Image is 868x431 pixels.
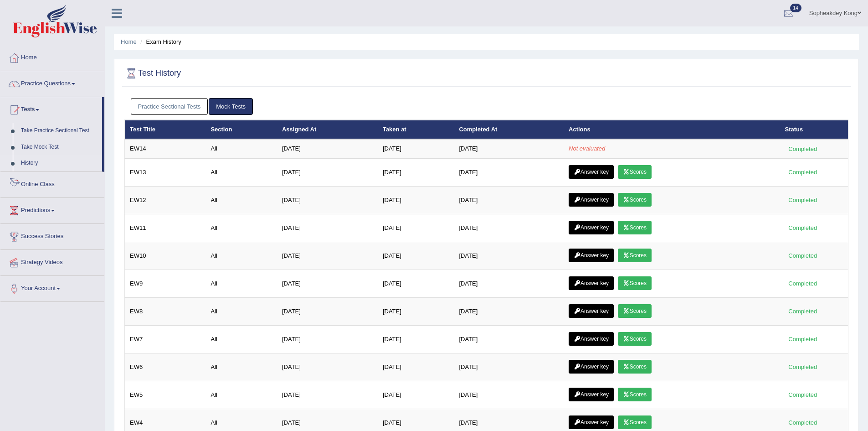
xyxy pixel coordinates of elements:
[205,297,277,325] td: All
[618,249,652,262] a: Scores
[277,186,378,214] td: [DATE]
[378,139,454,158] td: [DATE]
[378,158,454,186] td: [DATE]
[125,158,206,186] td: EW13
[205,186,277,214] td: All
[454,270,564,297] td: [DATE]
[17,123,102,139] a: Take Practice Sectional Test
[569,165,614,179] a: Answer key
[564,120,780,139] th: Actions
[277,139,378,158] td: [DATE]
[205,270,277,297] td: All
[277,242,378,270] td: [DATE]
[454,325,564,353] td: [DATE]
[569,332,614,346] a: Answer key
[618,332,652,346] a: Scores
[785,279,821,288] div: Completed
[785,418,821,427] div: Completed
[0,45,104,68] a: Home
[378,381,454,409] td: [DATE]
[125,297,206,325] td: EW8
[618,304,652,318] a: Scores
[785,167,821,177] div: Completed
[790,4,801,12] span: 14
[454,353,564,381] td: [DATE]
[569,304,614,318] a: Answer key
[205,214,277,242] td: All
[205,325,277,353] td: All
[125,381,206,409] td: EW5
[138,37,181,46] li: Exam History
[378,297,454,325] td: [DATE]
[569,249,614,262] a: Answer key
[569,193,614,207] a: Answer key
[277,297,378,325] td: [DATE]
[618,415,652,429] a: Scores
[209,98,253,115] a: Mock Tests
[378,270,454,297] td: [DATE]
[618,193,652,207] a: Scores
[378,214,454,242] td: [DATE]
[277,381,378,409] td: [DATE]
[378,186,454,214] td: [DATE]
[205,139,277,158] td: All
[785,223,821,233] div: Completed
[0,224,104,247] a: Success Stories
[569,415,614,429] a: Answer key
[125,214,206,242] td: EW11
[454,186,564,214] td: [DATE]
[785,251,821,260] div: Completed
[454,158,564,186] td: [DATE]
[378,325,454,353] td: [DATE]
[205,242,277,270] td: All
[454,297,564,325] td: [DATE]
[618,221,652,234] a: Scores
[277,158,378,186] td: [DATE]
[785,362,821,372] div: Completed
[454,381,564,409] td: [DATE]
[618,388,652,401] a: Scores
[0,198,104,221] a: Predictions
[205,381,277,409] td: All
[569,388,614,401] a: Answer key
[618,165,652,179] a: Scores
[205,120,277,139] th: Section
[785,390,821,400] div: Completed
[454,139,564,158] td: [DATE]
[124,67,181,80] h2: Test History
[125,242,206,270] td: EW10
[121,38,137,45] a: Home
[785,306,821,316] div: Completed
[131,98,208,115] a: Practice Sectional Tests
[125,325,206,353] td: EW7
[569,360,614,374] a: Answer key
[277,270,378,297] td: [DATE]
[785,195,821,205] div: Completed
[618,360,652,374] a: Scores
[378,242,454,270] td: [DATE]
[454,120,564,139] th: Completed At
[125,120,206,139] th: Test Title
[125,186,206,214] td: EW12
[618,276,652,290] a: Scores
[0,172,104,195] a: Online Class
[569,221,614,234] a: Answer key
[454,242,564,270] td: [DATE]
[205,353,277,381] td: All
[277,214,378,242] td: [DATE]
[125,139,206,158] td: EW14
[785,334,821,344] div: Completed
[0,276,104,299] a: Your Account
[378,353,454,381] td: [DATE]
[277,353,378,381] td: [DATE]
[277,120,378,139] th: Assigned At
[205,158,277,186] td: All
[569,276,614,290] a: Answer key
[378,120,454,139] th: Taken at
[17,155,102,171] a: History
[569,145,605,152] em: Not evaluated
[17,139,102,156] a: Take Mock Test
[0,250,104,273] a: Strategy Videos
[125,270,206,297] td: EW9
[454,214,564,242] td: [DATE]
